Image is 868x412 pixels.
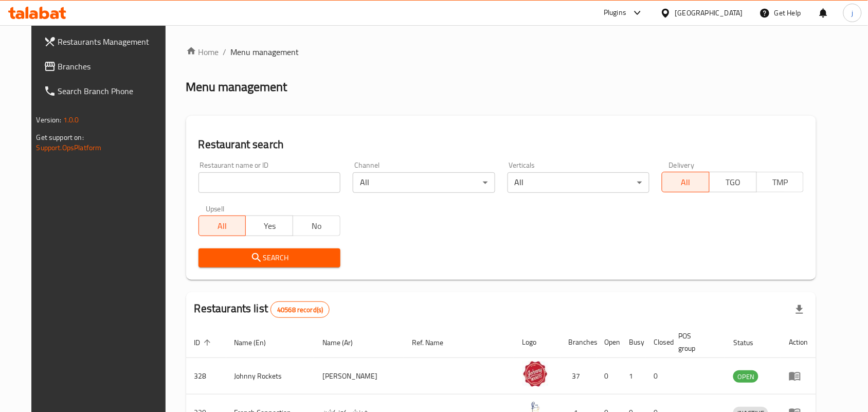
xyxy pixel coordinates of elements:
[198,216,246,236] button: All
[35,29,176,54] a: Restaurants Management
[250,219,289,234] span: Yes
[186,79,287,95] h2: Menu management
[646,327,671,358] th: Closed
[522,361,548,387] img: Johnny Rockets
[353,172,495,193] div: All
[733,371,758,383] span: OPEN
[508,172,649,193] div: All
[223,46,227,58] li: /
[297,219,336,234] span: No
[733,336,767,349] span: Status
[675,7,743,19] div: [GEOGRAPHIC_DATA]
[621,327,646,358] th: Busy
[781,327,816,358] th: Action
[203,219,242,234] span: All
[596,327,621,358] th: Open
[37,141,102,154] a: Support.OpsPlatform
[852,7,853,19] span: j
[669,162,695,169] label: Delivery
[662,172,710,192] button: All
[58,85,168,97] span: Search Branch Phone
[514,327,560,358] th: Logo
[37,131,84,144] span: Get support on:
[322,336,366,349] span: Name (Ar)
[789,370,808,382] div: Menu
[733,370,758,383] div: OPEN
[714,175,753,190] span: TGO
[63,113,79,127] span: 1.0.0
[679,330,713,354] span: POS group
[231,46,299,58] span: Menu management
[35,54,176,79] a: Branches
[186,358,226,395] td: 328
[412,336,457,349] span: Ref. Name
[58,60,168,73] span: Branches
[604,7,626,19] div: Plugins
[37,113,62,127] span: Version:
[646,358,671,395] td: 0
[666,175,706,190] span: All
[206,205,225,212] label: Upsell
[596,358,621,395] td: 0
[194,336,214,349] span: ID
[709,172,757,192] button: TGO
[198,248,340,267] button: Search
[621,358,646,395] td: 1
[186,46,219,58] a: Home
[58,35,168,48] span: Restaurants Management
[226,358,315,395] td: Johnny Rockets
[270,301,330,318] div: Total records count
[198,137,804,152] h2: Restaurant search
[756,172,804,192] button: TMP
[761,175,800,190] span: TMP
[787,297,812,322] div: Export file
[245,216,293,236] button: Yes
[271,305,329,315] span: 40568 record(s)
[186,46,817,58] nav: breadcrumb
[314,358,404,395] td: [PERSON_NAME]
[194,301,330,318] h2: Restaurants list
[560,327,596,358] th: Branches
[207,252,332,264] span: Search
[35,79,176,103] a: Search Branch Phone
[293,216,340,236] button: No
[198,172,340,193] input: Search for restaurant name or ID..
[560,358,596,395] td: 37
[234,336,280,349] span: Name (En)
